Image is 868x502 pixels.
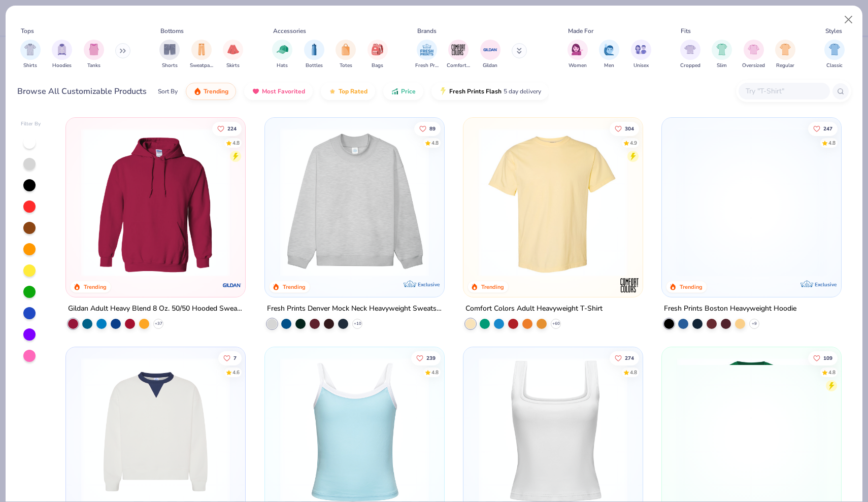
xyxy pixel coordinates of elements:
[233,356,237,361] span: 7
[625,126,634,131] span: 304
[419,42,435,57] img: Fresh Prints Image
[449,87,502,95] span: Fresh Prints Flash
[829,44,841,55] img: Classic Image
[159,40,180,70] button: filter button
[465,303,603,315] div: Comfort Colors Adult Heavyweight T-Shirt
[630,139,637,147] div: 4.9
[340,44,351,55] img: Totes Image
[20,40,41,70] button: filter button
[742,40,765,70] div: filter for Oversized
[742,62,765,70] span: Oversized
[372,44,383,55] img: Bags Image
[631,40,651,70] button: filter button
[368,40,388,70] div: filter for Bags
[383,83,423,100] button: Price
[823,126,832,131] span: 247
[304,40,324,70] div: filter for Bottles
[24,44,36,55] img: Shirts Image
[340,62,352,70] span: Totes
[808,121,838,136] button: Like
[190,62,213,70] span: Sweatpants
[568,26,593,36] div: Made For
[748,44,759,55] img: Oversized Image
[474,128,632,277] img: 029b8af0-80e6-406f-9fdc-fdf898547912
[227,44,239,55] img: Skirts Image
[742,40,765,70] button: filter button
[431,369,438,377] div: 4.8
[155,321,162,327] span: + 37
[680,40,700,70] button: filter button
[309,44,320,55] img: Bottles Image
[328,87,337,95] img: TopRated.gif
[227,126,237,131] span: 224
[635,44,647,55] img: Unisex Image
[426,356,435,361] span: 239
[415,40,439,70] button: filter button
[824,40,845,70] div: filter for Classic
[619,275,640,295] img: Comfort Colors logo
[480,40,500,70] button: filter button
[23,62,37,70] span: Shirts
[431,139,438,147] div: 4.8
[223,40,243,70] div: filter for Skirts
[304,40,324,70] button: filter button
[204,87,228,95] span: Trending
[431,83,549,100] button: Fresh Prints Flash5 day delivery
[306,62,323,70] span: Bottles
[825,26,842,36] div: Styles
[434,128,593,277] img: a90f7c54-8796-4cb2-9d6e-4e9644cfe0fe
[414,121,440,136] button: Like
[483,62,497,70] span: Gildan
[828,139,836,147] div: 4.8
[567,40,588,70] button: filter button
[447,62,470,70] span: Comfort Colors
[504,86,541,97] span: 5 day delivery
[681,26,691,36] div: Fits
[20,40,41,70] div: filter for Shirts
[232,139,240,147] div: 4.8
[164,44,176,55] img: Shorts Image
[232,369,240,377] div: 4.6
[159,40,180,70] div: filter for Shorts
[418,281,440,288] span: Exclusive
[267,303,442,315] div: Fresh Prints Denver Mock Neck Heavyweight Sweatshirt
[52,62,72,70] span: Hoodies
[599,40,619,70] div: filter for Men
[415,40,439,70] div: filter for Fresh Prints
[277,62,288,70] span: Hats
[272,40,292,70] div: filter for Hats
[480,40,500,70] div: filter for Gildan
[567,40,588,70] div: filter for Women
[839,10,858,29] button: Close
[56,44,68,55] img: Hoodies Image
[631,40,651,70] div: filter for Unisex
[87,62,101,70] span: Tanks
[451,42,466,57] img: Comfort Colors Image
[222,275,243,295] img: Gildan logo
[21,120,41,128] div: Filter By
[193,87,202,95] img: trending.gif
[162,62,178,70] span: Shorts
[775,40,795,70] button: filter button
[212,121,242,136] button: Like
[447,40,470,70] div: filter for Comfort Colors
[401,87,416,95] span: Price
[252,87,260,95] img: most_fav.gif
[664,303,796,315] div: Fresh Prints Boston Heavyweight Hoodie
[815,281,837,288] span: Exclusive
[712,40,732,70] div: filter for Slim
[262,87,305,95] span: Most Favorited
[88,44,99,55] img: Tanks Image
[273,26,306,36] div: Accessories
[826,62,843,70] span: Classic
[808,351,838,365] button: Like
[76,128,235,277] img: 01756b78-01f6-4cc6-8d8a-3c30c1a0c8ac
[569,62,587,70] span: Women
[17,85,147,97] div: Browse All Customizable Products
[223,40,243,70] button: filter button
[21,26,34,36] div: Tops
[244,83,313,100] button: Most Favorited
[780,44,791,55] img: Regular Image
[226,62,240,70] span: Skirts
[84,40,104,70] button: filter button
